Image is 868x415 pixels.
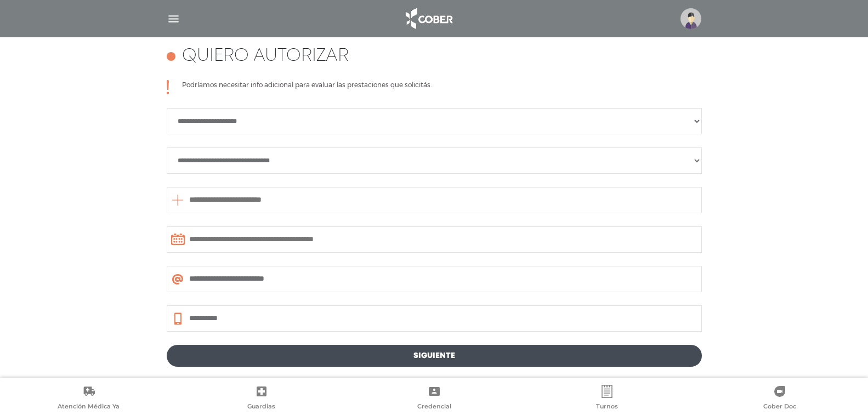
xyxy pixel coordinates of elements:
span: Atención Médica Ya [58,402,120,412]
span: Turnos [596,402,618,412]
span: Credencial [417,402,451,412]
a: Siguiente [167,345,702,367]
a: Cober Doc [693,385,866,413]
a: Credencial [348,385,520,413]
span: Cober Doc [763,402,796,412]
span: Guardias [247,402,275,412]
a: Turnos [520,385,693,413]
img: logo_cober_home-white.png [400,5,457,32]
a: Atención Médica Ya [2,385,175,413]
h4: Quiero autorizar [182,46,349,67]
a: Guardias [175,385,348,413]
img: Cober_menu-lines-white.svg [167,12,180,26]
p: Podríamos necesitar info adicional para evaluar las prestaciones que solicitás. [182,80,432,94]
img: profile-placeholder.svg [680,8,701,29]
